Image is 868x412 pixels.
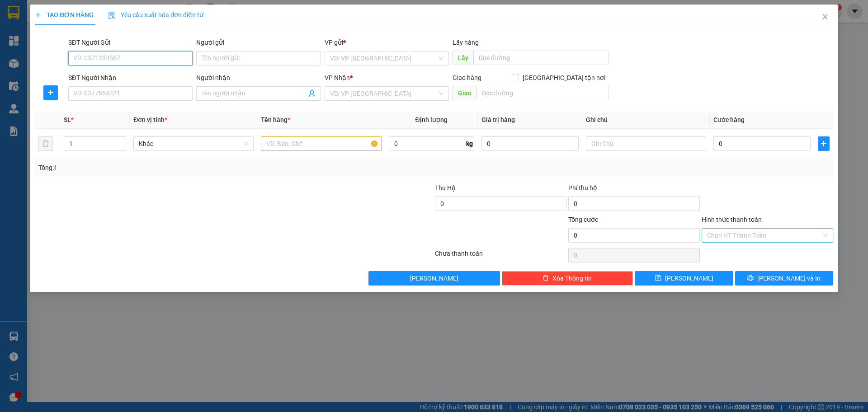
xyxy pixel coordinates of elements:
span: kg [465,136,474,151]
span: plus [44,89,57,96]
button: [PERSON_NAME] [368,271,500,286]
span: user-add [308,90,316,97]
span: Đơn vị tính [133,116,167,123]
img: icon [108,12,115,19]
span: [PERSON_NAME] và In [757,273,821,283]
div: Người nhận [196,73,321,83]
input: Ghi Chú [586,136,706,151]
button: printer[PERSON_NAME] và In [735,271,833,286]
span: Khác [139,137,248,150]
span: Yêu cầu xuất hóa đơn điện tử [108,11,203,19]
span: [GEOGRAPHIC_DATA] tận nơi [519,73,609,83]
div: SĐT Người Gửi [68,37,193,47]
span: Xóa Thông tin [552,273,592,283]
span: Định lượng [415,116,448,123]
button: save[PERSON_NAME] [635,271,733,286]
span: close [821,13,829,20]
div: Người gửi [196,37,321,47]
span: plus [35,12,41,18]
th: Ghi chú [582,111,710,129]
span: Lấy [453,51,473,65]
span: [PERSON_NAME] [410,273,458,283]
div: VP gửi [325,37,449,47]
input: Dọc đường [476,86,609,100]
span: printer [747,275,754,282]
button: plus [818,136,830,151]
span: Giao hàng [453,74,481,81]
span: save [655,275,661,282]
div: Phí thu hộ [568,183,700,197]
span: delete [542,275,549,282]
label: Hình thức thanh toán [702,216,762,223]
button: plus [43,85,58,100]
span: VP Nhận [325,74,350,81]
span: Cước hàng [713,116,745,123]
div: Chưa thanh toán [434,248,567,264]
input: Dọc đường [473,51,609,65]
input: VD: Bàn, Ghế [261,136,381,151]
div: SĐT Người Nhận [68,73,193,83]
span: Giá trị hàng [481,116,515,123]
span: plus [818,140,829,147]
span: Thu Hộ [435,184,456,192]
span: Tổng cước [568,216,598,223]
button: Close [812,5,838,30]
span: Lấy hàng [453,39,479,46]
span: SL [64,116,71,123]
button: deleteXóa Thông tin [502,271,633,286]
span: [PERSON_NAME] [665,273,713,283]
div: Tổng: 1 [38,163,335,173]
span: TẠO ĐƠN HÀNG [35,11,94,19]
span: Tên hàng [261,116,290,123]
button: delete [38,136,53,151]
input: 0 [481,136,579,151]
span: Giao [453,86,476,100]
